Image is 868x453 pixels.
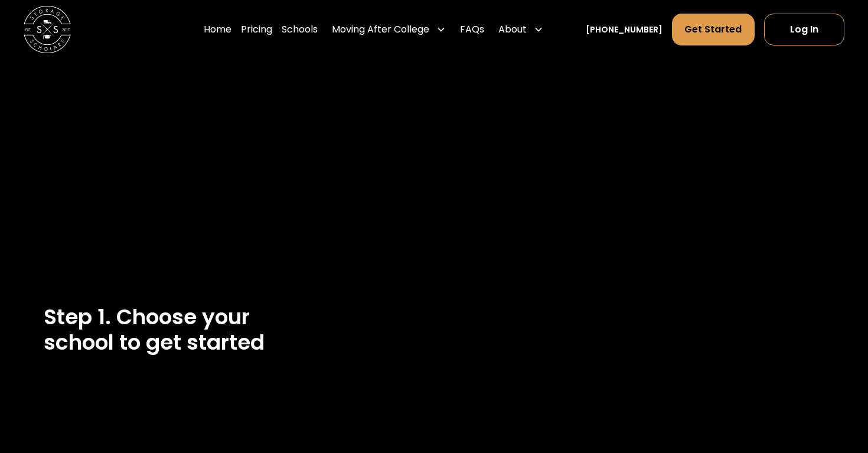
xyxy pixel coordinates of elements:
[204,13,231,46] a: Home
[586,24,663,36] a: [PHONE_NUMBER]
[460,13,484,46] a: FAQs
[327,13,451,46] div: Moving After College
[672,14,754,45] a: Get Started
[44,304,410,356] h2: Step 1. Choose your school to get started
[494,13,548,46] div: About
[241,13,272,46] a: Pricing
[24,6,71,53] img: Storage Scholars main logo
[44,387,410,431] form: Remind Form
[282,13,318,46] a: Schools
[498,22,527,37] div: About
[764,14,844,45] a: Log In
[332,22,429,37] div: Moving After College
